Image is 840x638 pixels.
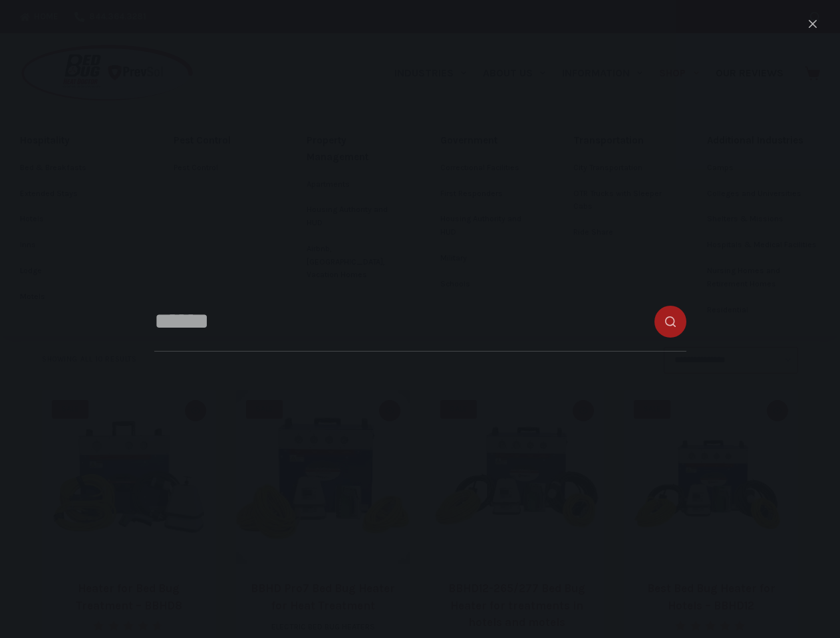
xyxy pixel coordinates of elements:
a: Apartments [307,172,400,197]
img: Prevsol/Bed Bug Heat Doctor [20,44,194,103]
a: Hospitals & Medical Facilities [707,233,821,258]
button: Open LiveChat chat widget [11,5,51,45]
span: SALE [634,400,670,419]
a: Motels [20,284,133,310]
a: Transportation [573,126,666,155]
button: Quick view toggle [767,400,788,421]
a: BBHD12-265/277 Bed Bug Heater for treatments in hotels and motels [448,582,585,629]
span: SALE [52,400,88,419]
a: Colleges and Universities [707,181,821,207]
a: Electric Bed Bug Heaters [271,622,375,631]
a: Additional Industries [707,126,821,155]
a: Airbnb, [GEOGRAPHIC_DATA], Vacation Homes [307,237,400,288]
button: Quick view toggle [379,400,400,421]
a: Industries [386,33,474,113]
a: Our Reviews [707,33,791,113]
a: Shelters & Missions [707,207,821,232]
a: Inns [20,233,133,258]
div: Rated 4.67 out of 5 [93,621,164,631]
a: BBHD12-265/277 Bed Bug Heater for treatments in hotels and motels [430,390,605,564]
a: Pest Control [174,126,267,155]
a: About Us [474,33,553,113]
span: SALE [440,400,477,419]
select: Shop order [664,347,798,373]
a: Government [440,126,533,155]
a: Residential [707,298,821,323]
div: Rated 5.00 out of 5 [675,621,746,631]
a: Housing Authority and HUD [307,197,400,236]
a: OTR Trucks with Sleeper Cabs [573,181,666,220]
a: BBHD Pro7 Bed Bug Heater for Heat Treatment [251,582,395,612]
a: Hotels [20,207,133,232]
a: Hospitality [20,126,133,155]
a: Information [554,33,651,113]
a: Heater for Bed Bug Treatment - BBHD8 [42,390,216,564]
a: First Responders [440,181,533,207]
button: Search [810,12,820,22]
a: Lodge [20,259,133,284]
a: Nursing Homes and Retirement Homes [707,259,821,297]
a: Ride Share [573,220,666,245]
a: Camps [707,156,821,181]
button: Quick view toggle [573,400,594,421]
a: Correctional Facilities [440,156,533,181]
a: Shop [651,33,707,113]
a: Extended Stays [20,181,133,207]
button: Quick view toggle [185,400,206,421]
a: Military [440,246,533,271]
a: City Transportation [573,156,666,181]
a: Best Bed Bug Heater for Hotels - BBHD12 [624,390,798,564]
a: Pest Control [174,156,267,181]
nav: Primary [386,33,791,113]
a: BBHD Pro7 Bed Bug Heater for Heat Treatment [236,390,410,564]
a: Bed & Breakfasts [20,156,133,181]
a: Property Management [307,126,400,171]
span: SALE [246,400,283,419]
p: Showing all 10 results [42,354,136,366]
a: Schools [440,272,533,297]
a: Heater for Bed Bug Treatment – BBHD8 [76,582,182,612]
a: Housing Authority and HUD [440,207,533,245]
a: Best Bed Bug Heater for Hotels – BBHD12 [647,582,775,612]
